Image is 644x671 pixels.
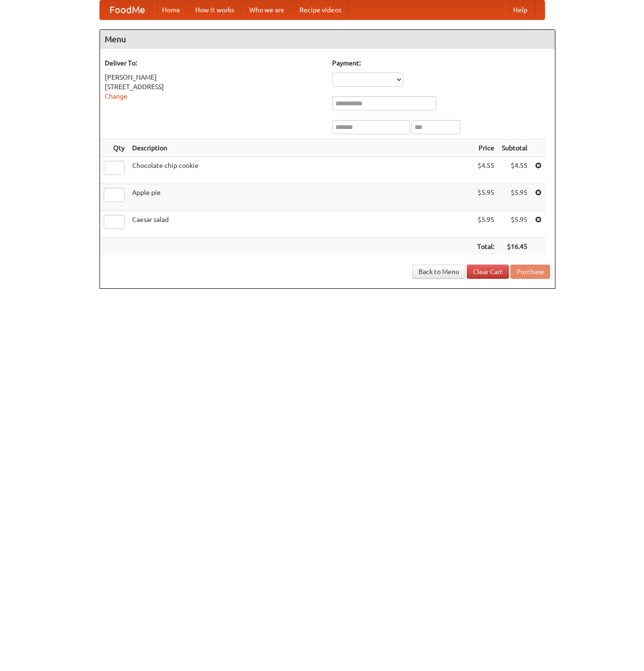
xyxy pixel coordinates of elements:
[188,0,242,19] a: How it works
[506,0,535,19] a: Help
[473,184,498,211] td: $5.95
[498,184,531,211] td: $5.95
[128,139,473,157] th: Description
[473,238,498,256] th: Total:
[154,0,188,19] a: Home
[128,211,473,238] td: Caesar salad
[498,157,531,184] td: $4.55
[412,265,465,279] a: Back to Menu
[128,184,473,211] td: Apple pie
[128,157,473,184] td: Chocolate chip cookie
[498,211,531,238] td: $5.95
[292,0,349,19] a: Recipe videos
[105,82,323,92] div: [STREET_ADDRESS]
[100,139,128,157] th: Qty
[242,0,292,19] a: Who we are
[498,238,531,256] th: $16.45
[473,139,498,157] th: Price
[467,265,509,279] a: Clear Cart
[498,139,531,157] th: Subtotal
[332,58,550,68] h5: Payment:
[473,211,498,238] td: $5.95
[473,157,498,184] td: $4.55
[105,58,323,68] h5: Deliver To:
[510,265,550,279] button: Purchase
[105,73,323,82] div: [PERSON_NAME]
[100,30,555,49] h4: Menu
[100,0,154,19] a: FoodMe
[105,92,127,100] a: Change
